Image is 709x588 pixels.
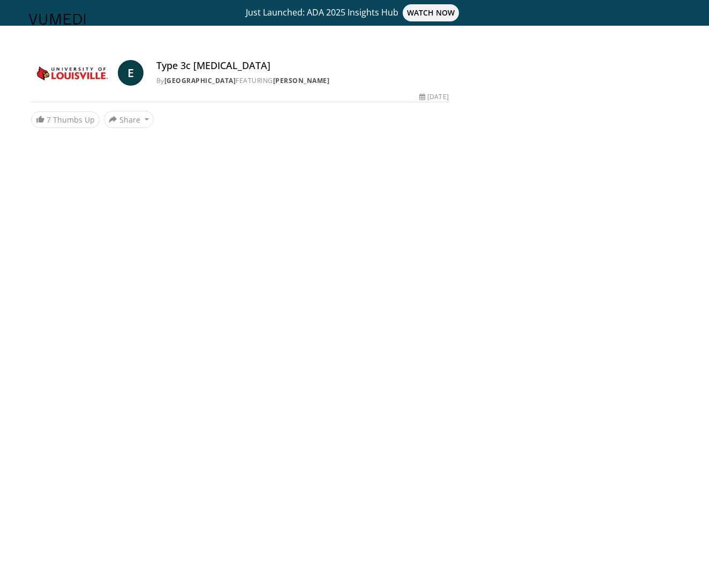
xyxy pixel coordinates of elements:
[31,60,114,86] img: University of Louisville
[156,76,449,86] div: By FEATURING
[31,111,100,128] a: 7 Thumbs Up
[273,76,330,85] a: [PERSON_NAME]
[118,60,144,86] a: E
[156,60,449,72] h4: Type 3c [MEDICAL_DATA]
[29,14,86,25] img: VuMedi Logo
[47,115,51,125] span: 7
[419,92,448,102] div: [DATE]
[104,111,154,128] button: Share
[164,76,236,85] a: [GEOGRAPHIC_DATA]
